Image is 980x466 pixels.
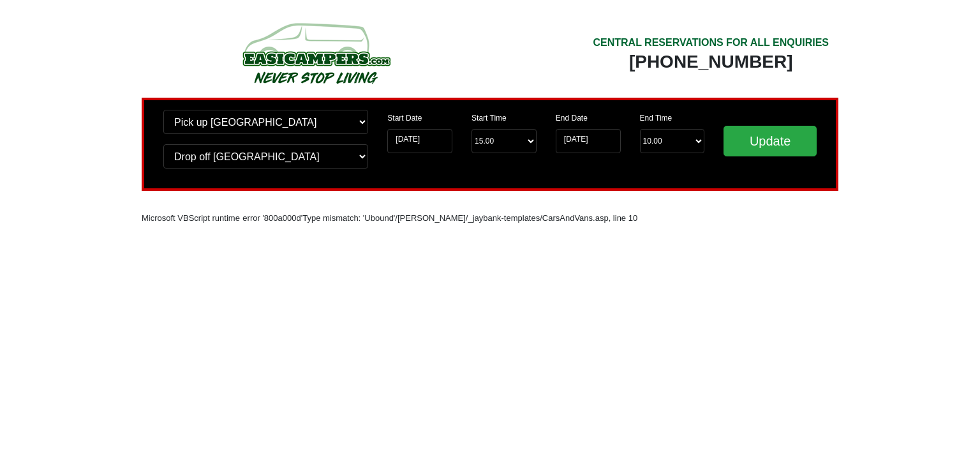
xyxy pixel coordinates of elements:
[556,129,621,153] input: Return Date
[387,112,422,124] label: Start Date
[609,213,638,223] font: , line 10
[387,129,452,153] input: Start Date
[302,213,395,223] font: Type mismatch: 'Ubound'
[593,35,829,50] div: CENTRAL RESERVATIONS FOR ALL ENQUIRIES
[593,50,829,73] div: [PHONE_NUMBER]
[724,126,817,156] input: Update
[395,213,608,223] font: /[PERSON_NAME]/_jaybank-templates/CarsAndVans.asp
[471,112,507,124] label: Start Time
[195,18,437,88] img: campers-checkout-logo.png
[640,112,672,124] label: End Time
[242,213,302,223] font: error '800a000d'
[556,112,588,124] label: End Date
[142,213,240,223] font: Microsoft VBScript runtime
